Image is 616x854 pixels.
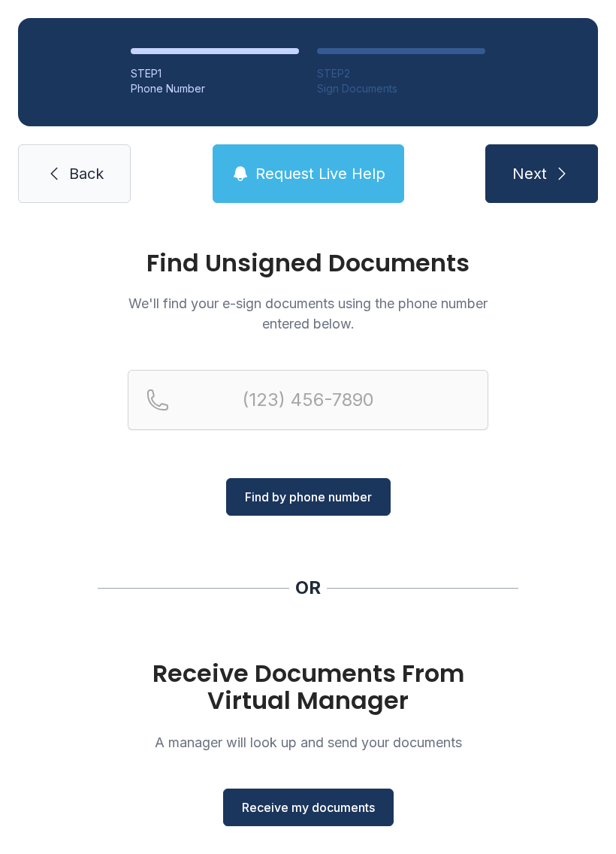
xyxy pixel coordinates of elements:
[255,163,385,184] span: Request Live Help
[317,81,485,96] div: Sign Documents
[131,81,299,96] div: Phone Number
[242,798,375,816] span: Receive my documents
[128,293,488,334] p: We'll find your e-sign documents using the phone number entered below.
[128,660,488,714] h1: Receive Documents From Virtual Manager
[128,732,488,753] p: A manager will look up and send your documents
[317,66,485,81] div: STEP 2
[512,163,547,184] span: Next
[245,488,372,506] span: Find by phone number
[131,66,299,81] div: STEP 1
[69,163,104,184] span: Back
[128,251,488,275] h1: Find Unsigned Documents
[295,576,321,600] div: OR
[128,370,488,430] input: Reservation phone number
